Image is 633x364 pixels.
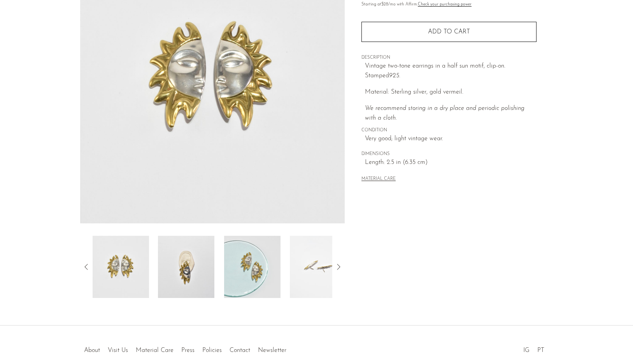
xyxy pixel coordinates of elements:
em: 925. [389,73,400,79]
button: MATERIAL CARE [361,176,396,182]
span: CONDITION [361,127,537,134]
a: Visit Us [108,347,128,354]
img: Sun Statement Earrings [93,236,149,298]
span: Add to cart [428,29,470,35]
ul: Quick links [80,341,290,356]
span: Length: 2.5 in (6.35 cm) [365,158,537,168]
span: DIMENSIONS [361,151,537,158]
a: Contact [230,347,250,354]
span: DESCRIPTION [361,54,537,61]
a: IG [523,347,530,354]
a: Policies [202,347,222,354]
p: Starting at /mo with Affirm. [361,1,537,8]
a: About [84,347,100,354]
button: Add to cart [361,22,537,42]
a: Material Care [136,347,174,354]
img: Sun Statement Earrings [224,236,281,298]
a: PT [537,347,544,354]
i: We recommend storing in a dry place and periodic polishing with a cloth. [365,105,524,122]
span: $28 [381,2,388,7]
img: Sun Statement Earrings [290,236,346,298]
p: Material: Sterling silver, gold vermeil. [365,87,537,98]
ul: Social Medias [519,341,548,356]
span: Very good; light vintage wear. [365,134,537,144]
img: Sun Statement Earrings [158,236,214,298]
a: Check your purchasing power - Learn more about Affirm Financing (opens in modal) [418,2,472,7]
a: Press [181,347,195,354]
p: Vintage two-tone earrings in a half sun motif, clip-on. Stamped [365,61,537,81]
